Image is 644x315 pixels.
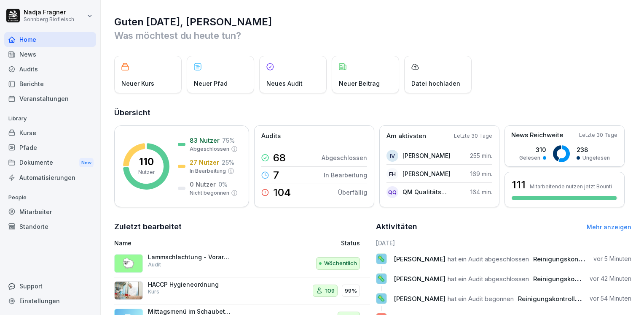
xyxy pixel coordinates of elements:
[114,281,143,300] img: xrzzrx774ak4h3u8hix93783.png
[448,255,529,263] span: hat ein Audit abgeschlossen
[338,188,367,197] p: Überfällig
[190,167,226,175] p: In Bearbeitung
[4,191,96,204] p: People
[324,171,367,179] p: In Bearbeitung
[79,158,94,168] div: New
[4,125,96,140] div: Kurse
[377,253,385,265] p: 🦠
[4,293,96,308] a: Einstellungen
[341,239,360,247] p: Status
[138,168,155,176] p: Nutzer
[190,145,229,153] p: Abgeschlossen
[148,261,161,269] p: Audit
[114,29,631,42] p: Was möchtest du heute tun?
[577,145,610,154] p: 238
[339,79,380,88] p: Neuer Beitrag
[376,221,417,233] h2: Aktivitäten
[402,151,451,160] p: [PERSON_NAME]
[394,255,445,263] span: [PERSON_NAME]
[139,157,154,167] p: 110
[402,187,451,196] p: QM Qualitätsmanagement
[325,287,335,295] p: 109
[394,275,445,283] span: [PERSON_NAME]
[190,189,229,197] p: Nicht begonnen
[4,62,96,76] a: Audits
[4,91,96,106] a: Veranstaltungen
[394,295,445,303] span: [PERSON_NAME]
[273,153,286,163] p: 68
[582,154,610,162] p: Ungelesen
[194,79,228,88] p: Neuer Pfad
[386,186,398,198] div: QQ
[114,277,370,305] a: HACCP HygieneordnungKurs10999%
[402,169,451,178] p: [PERSON_NAME]
[470,151,492,160] p: 255 min.
[386,131,426,141] p: Am aktivsten
[590,294,631,303] p: vor 54 Minuten
[593,255,631,263] p: vor 5 Minuten
[4,112,96,125] p: Library
[121,79,154,88] p: Neuer Kurs
[454,132,492,140] p: Letzte 30 Tage
[411,79,460,88] p: Datei hochladen
[122,256,135,271] p: 🐑
[218,180,228,189] p: 0 %
[24,9,74,16] p: Nadja Fragner
[114,107,631,119] h2: Übersicht
[386,168,398,180] div: FH
[4,155,96,171] div: Dokumente
[512,178,526,192] h3: 111
[273,187,291,198] p: 104
[148,253,232,261] p: Lammschlachtung - Vorarbeiten
[114,239,271,247] p: Name
[590,274,631,283] p: vor 42 Minuten
[4,140,96,155] a: Pfade
[4,47,96,62] a: News
[587,223,631,231] a: Mehr anzeigen
[4,155,96,171] a: DokumenteNew
[266,79,303,88] p: Neues Audit
[519,154,540,162] p: Gelesen
[114,250,370,277] a: 🐑Lammschlachtung - VorarbeitenAuditWöchentlich
[530,183,612,190] p: Mitarbeitende nutzen jetzt Bounti
[114,221,370,233] h2: Zuletzt bearbeitet
[222,158,234,167] p: 25 %
[345,287,357,295] p: 99%
[4,76,96,91] a: Berichte
[377,273,385,285] p: 🦠
[190,136,220,145] p: 83 Nutzer
[448,295,514,303] span: hat ein Audit begonnen
[324,259,357,268] p: Wöchentlich
[519,145,546,154] p: 310
[448,275,529,283] span: hat ein Audit abgeschlossen
[470,187,492,196] p: 164 min.
[261,131,281,141] p: Audits
[148,288,159,296] p: Kurs
[511,130,563,140] p: News Reichweite
[4,170,96,185] a: Automatisierungen
[190,180,216,189] p: 0 Nutzer
[579,131,617,139] p: Letzte 30 Tage
[376,239,632,247] h6: [DATE]
[190,158,219,167] p: 27 Nutzer
[222,136,235,145] p: 75 %
[114,15,631,29] h1: Guten [DATE], [PERSON_NAME]
[386,150,398,162] div: IV
[4,219,96,234] a: Standorte
[148,281,232,288] p: HACCP Hygieneordnung
[24,16,74,22] p: Sonnberg Biofleisch
[4,204,96,219] a: Mitarbeiter
[322,153,367,162] p: Abgeschlossen
[4,32,96,47] a: Home
[273,170,279,180] p: 7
